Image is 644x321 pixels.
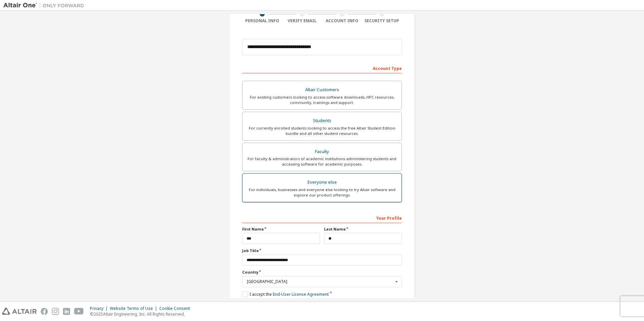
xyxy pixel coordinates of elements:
[324,226,402,232] label: Last Name
[247,126,397,136] div: For currently enrolled students looking to access the free Altair Student Edition bundle and all ...
[247,85,397,95] div: Altair Customers
[247,147,397,156] div: Faculty
[242,291,329,297] label: I accept the
[282,18,322,24] div: Verify Email
[110,306,159,311] div: Website Terms of Use
[242,226,320,232] label: First Name
[159,306,194,311] div: Cookie Consent
[52,308,59,315] img: instagram.svg
[242,18,282,24] div: Personal Info
[242,248,402,253] label: Job Title
[41,308,48,315] img: facebook.svg
[3,2,88,9] img: Altair One
[242,212,402,223] div: Your Profile
[90,306,110,311] div: Privacy
[247,116,397,126] div: Students
[242,270,402,275] label: Country
[247,156,397,167] div: For faculty & administrators of academic institutions administering students and accessing softwa...
[247,187,397,198] div: For individuals, businesses and everyone else looking to try Altair software and explore our prod...
[247,178,397,187] div: Everyone else
[63,308,70,315] img: linkedin.svg
[2,308,37,315] img: altair_logo.svg
[322,18,362,24] div: Account Info
[273,291,329,297] a: End-User License Agreement
[242,63,402,73] div: Account Type
[362,18,402,24] div: Security Setup
[74,308,84,315] img: youtube.svg
[247,95,397,105] div: For existing customers looking to access software downloads, HPC resources, community, trainings ...
[90,311,194,317] p: © 2025 Altair Engineering, Inc. All Rights Reserved.
[247,280,393,284] div: [GEOGRAPHIC_DATA]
